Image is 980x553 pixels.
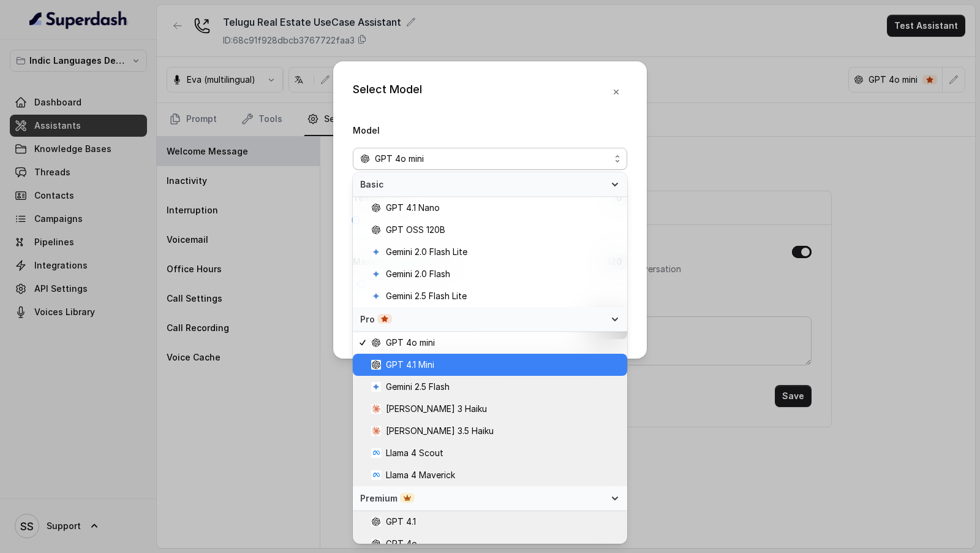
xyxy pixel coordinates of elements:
[386,446,443,460] span: Llama 4 Scout
[386,357,434,372] span: GPT 4.1 Mini
[371,247,381,257] svg: google logo
[360,178,605,191] span: Basic
[353,486,627,511] div: Premium
[386,289,467,303] span: Gemini 2.5 Flash Lite
[371,539,381,549] svg: openai logo
[386,379,450,394] span: Gemini 2.5 Flash
[371,225,381,235] svg: openai logo
[353,172,627,197] div: Basic
[386,514,416,529] span: GPT 4.1
[386,402,487,416] span: [PERSON_NAME] 3 Haiku
[386,223,445,237] span: GPT OSS 120B
[371,517,381,527] svg: openai logo
[386,200,440,215] span: GPT 4.1 Nano
[371,360,381,370] svg: openai logo
[386,245,467,259] span: Gemini 2.0 Flash Lite
[353,307,627,332] div: Pro
[371,269,381,279] svg: google logo
[386,468,455,482] span: Llama 4 Maverick
[386,424,494,438] span: [PERSON_NAME] 3.5 Haiku
[353,148,627,170] button: openai logoGPT 4o mini
[360,313,605,326] div: Pro
[371,291,381,301] svg: google logo
[371,338,381,348] svg: openai logo
[375,151,424,166] span: GPT 4o mini
[360,492,605,505] div: Premium
[386,267,450,281] span: Gemini 2.0 Flash
[386,536,417,551] span: GPT 4o
[371,203,381,213] svg: openai logo
[371,382,381,392] svg: google logo
[360,154,370,164] svg: openai logo
[353,172,627,544] div: openai logoGPT 4o mini
[386,335,435,350] span: GPT 4o mini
